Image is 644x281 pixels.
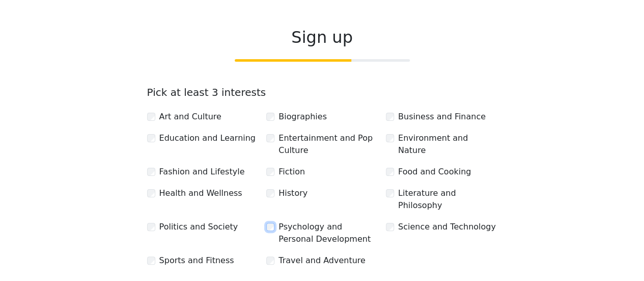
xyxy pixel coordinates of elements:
label: Psychology and Personal Development [278,221,378,245]
label: Science and Technology [398,221,496,233]
label: Education and Learning [159,132,256,144]
label: Politics and Society [159,221,238,233]
label: Fashion and Lifestyle [159,166,245,178]
label: Sports and Fitness [159,254,234,267]
label: Fiction [278,166,305,178]
label: Health and Wellness [159,187,242,199]
label: Pick at least 3 interests [147,86,266,98]
label: Business and Finance [398,111,486,123]
label: History [278,187,307,199]
label: Travel and Adventure [278,254,366,267]
label: Literature and Philosophy [398,187,497,212]
label: Biographies [278,111,327,123]
label: Art and Culture [159,111,221,123]
label: Environment and Nature [398,132,497,157]
h2: Sign up [147,28,497,47]
label: Food and Cooking [398,166,471,178]
label: Entertainment and Pop Culture [278,132,378,157]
